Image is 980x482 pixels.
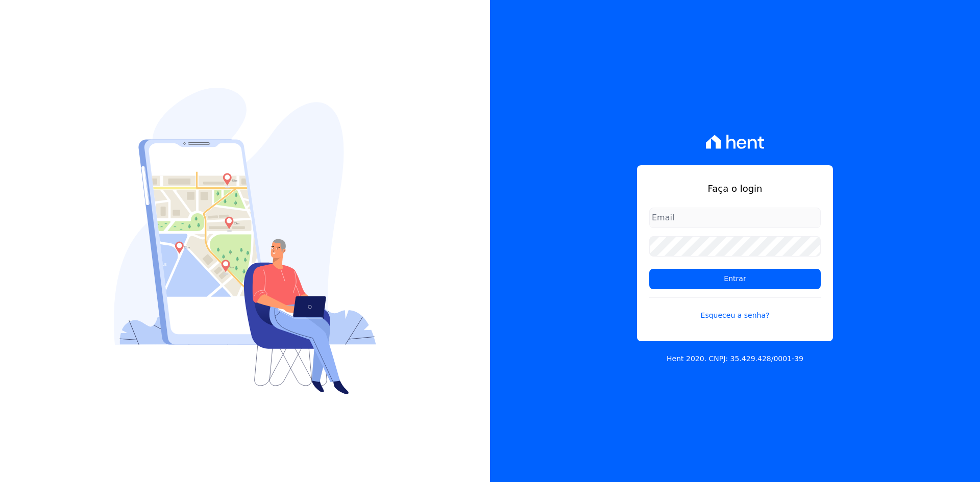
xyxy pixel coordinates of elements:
input: Email [649,208,821,228]
input: Entrar [649,269,821,289]
a: Esqueceu a senha? [649,297,821,321]
h1: Faça o login [649,182,821,195]
p: Hent 2020. CNPJ: 35.429.428/0001-39 [667,353,803,364]
img: Login [114,88,376,394]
